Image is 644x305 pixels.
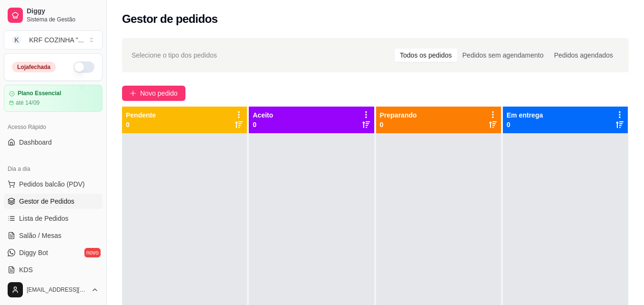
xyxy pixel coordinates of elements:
[395,49,457,62] div: Todos os pedidos
[4,30,102,49] button: Select a team
[27,16,99,23] span: Sistema de Gestão
[29,35,84,45] div: KRF COZINHA " ...
[19,138,52,147] span: Dashboard
[19,248,48,257] span: Diggy Bot
[122,11,218,27] h2: Gestor de pedidos
[253,110,273,120] p: Aceito
[380,110,417,120] p: Preparando
[549,49,618,62] div: Pedidos agendados
[27,286,87,294] span: [EMAIL_ADDRESS][DOMAIN_NAME]
[4,262,102,277] a: KDS
[4,194,102,209] a: Gestor de Pedidos
[4,278,102,301] button: [EMAIL_ADDRESS][DOMAIN_NAME]
[507,110,543,120] p: Em entrega
[19,197,74,206] span: Gestor de Pedidos
[4,228,102,243] a: Salão / Mesas
[126,110,156,120] p: Pendente
[4,4,102,27] a: DiggySistema de Gestão
[140,88,178,98] span: Novo pedido
[19,231,61,240] span: Salão / Mesas
[132,50,217,60] span: Selecione o tipo dos pedidos
[130,90,136,97] span: plus
[507,120,543,129] p: 0
[4,119,102,135] div: Acesso Rápido
[73,61,94,73] button: Alterar Status
[126,120,156,129] p: 0
[253,120,273,129] p: 0
[4,135,102,150] a: Dashboard
[16,99,40,107] article: até 14/09
[122,86,185,101] button: Novo pedido
[4,161,102,177] div: Dia a dia
[18,90,61,97] article: Plano Essencial
[4,211,102,226] a: Lista de Pedidos
[4,177,102,192] button: Pedidos balcão (PDV)
[19,265,33,275] span: KDS
[457,49,549,62] div: Pedidos sem agendamento
[4,85,102,112] a: Plano Essencialaté 14/09
[19,214,69,223] span: Lista de Pedidos
[12,62,56,72] div: Loja fechada
[27,7,99,16] span: Diggy
[380,120,417,129] p: 0
[19,179,85,189] span: Pedidos balcão (PDV)
[12,35,21,45] span: K
[4,245,102,260] a: Diggy Botnovo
